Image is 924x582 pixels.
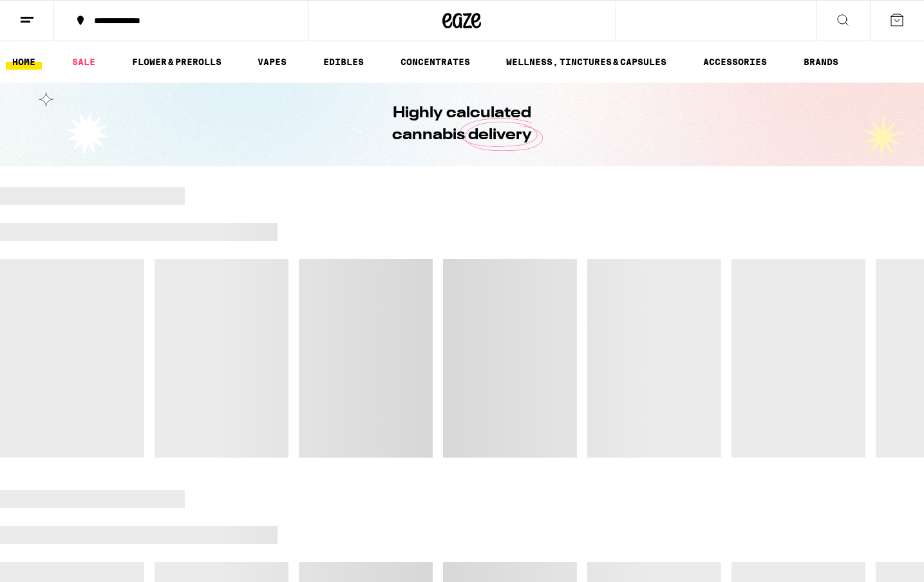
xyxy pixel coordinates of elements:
[6,54,42,70] a: HOME
[317,54,370,70] a: EDIBLES
[126,54,228,70] a: FLOWER & PREROLLS
[697,54,773,70] a: ACCESSORIES
[500,54,673,70] a: WELLNESS, TINCTURES & CAPSULES
[356,102,569,146] h1: Highly calculated cannabis delivery
[394,54,476,70] a: CONCENTRATES
[797,54,845,70] button: BRANDS
[66,54,102,70] a: SALE
[251,54,293,70] a: VAPES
